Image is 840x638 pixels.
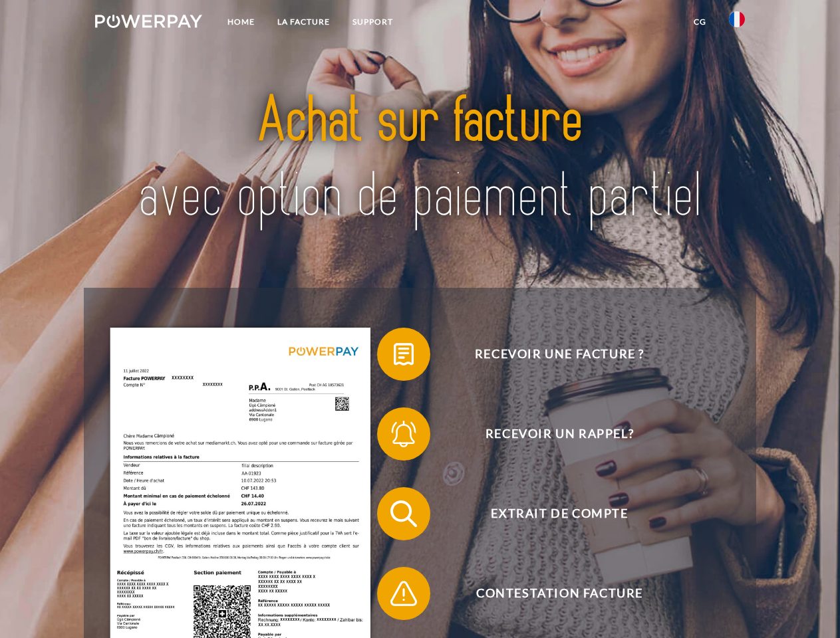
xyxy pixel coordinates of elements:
[377,407,723,461] button: Recevoir un rappel?
[377,487,723,540] button: Extrait de compte
[216,10,266,34] a: Home
[95,15,202,28] img: logo-powerpay-white.svg
[396,567,722,620] span: Contestation Facture
[266,10,341,34] a: LA FACTURE
[377,328,723,381] button: Recevoir une facture ?
[387,497,420,530] img: qb_search.svg
[396,407,722,461] span: Recevoir un rappel?
[387,577,420,610] img: qb_warning.svg
[387,417,420,451] img: qb_bell.svg
[396,487,722,540] span: Extrait de compte
[341,10,404,34] a: Support
[682,10,718,34] a: CG
[729,11,745,27] img: fr
[377,567,723,620] button: Contestation Facture
[127,64,713,255] img: title-powerpay_fr.svg
[387,338,420,371] img: qb_bill.svg
[396,328,722,381] span: Recevoir une facture ?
